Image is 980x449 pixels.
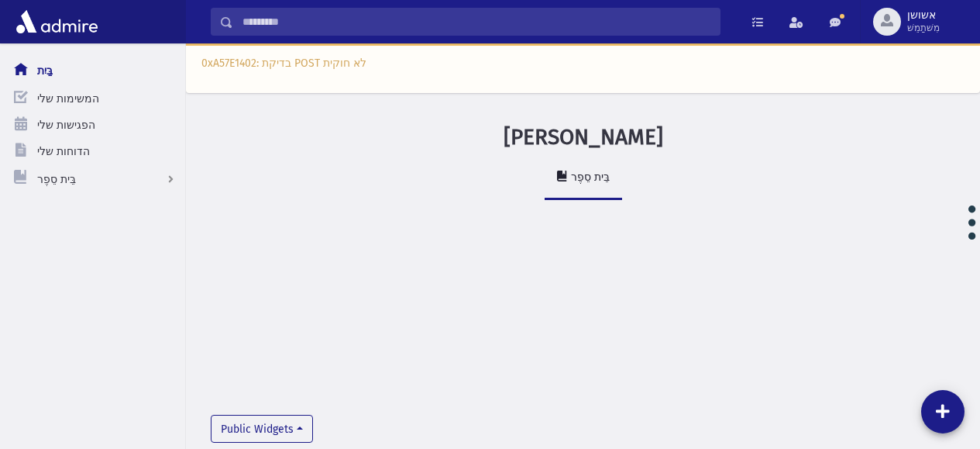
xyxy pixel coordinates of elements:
[37,173,76,186] font: בֵּית סֵפֶר
[37,64,53,78] font: בַּיִת
[907,9,936,22] font: אשושן
[921,390,965,433] button: Add New Widget
[504,124,663,150] font: [PERSON_NAME]
[571,171,610,184] font: בֵּית סֵפֶר
[233,8,720,36] input: לְחַפֵּשׂ
[37,145,90,158] font: הדוחות שלי
[211,415,313,443] button: Public Widgets
[37,92,99,105] font: המשימות שלי
[907,22,940,33] font: מִשׁתַמֵשׁ
[37,119,95,132] font: הפגישות שלי
[545,157,622,200] a: בֵּית סֵפֶר
[201,57,366,70] font: 0xA57E1402: בדיקת POST לא חוקית
[12,6,101,37] img: אדמיר פרו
